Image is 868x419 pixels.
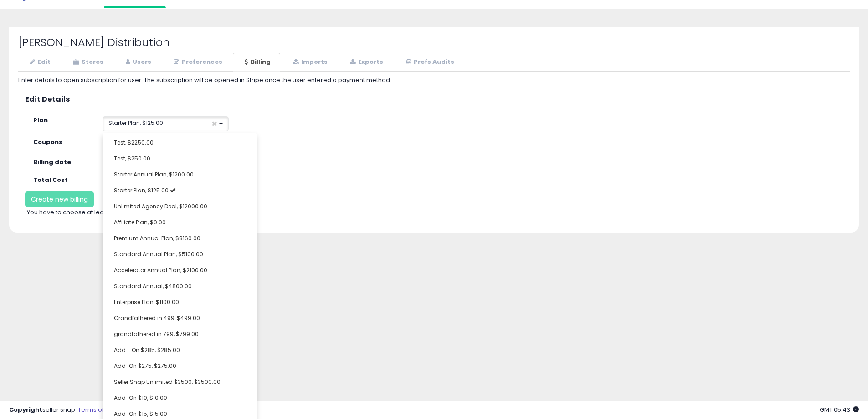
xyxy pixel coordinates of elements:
button: Starter Plan, $125.00 × [103,116,229,131]
a: Edit [18,53,60,72]
span: Enterprise Plan, $1100.00 [114,298,179,306]
div: Enter details to open subscription for user. The subscription will be opened in Stripe once the u... [18,76,850,85]
a: Prefs Audits [394,53,464,72]
span: Standard Annual, $4800.00 [114,282,192,290]
div: 125 USD per month [96,176,303,185]
h3: Edit Details [25,95,843,103]
span: Test, $2250.00 [114,139,154,146]
span: Add-On $275, $275.00 [114,362,176,370]
span: Accelerator Annual Plan, $2100.00 [114,266,207,274]
a: Imports [281,53,337,72]
span: Add-On $15, $15.00 [114,410,167,418]
span: 2025-10-14 05:43 GMT [820,405,859,414]
span: Starter Plan, $125.00 [114,186,169,194]
strong: Billing date [33,158,71,166]
span: Test, $250.00 [114,155,150,162]
span: grandfathered in 799, $799.00 [114,330,199,338]
span: Grandfathered in 499, $499.00 [114,314,200,322]
strong: Plan [33,116,48,124]
h2: [PERSON_NAME] Distribution [18,36,850,48]
strong: Copyright [9,405,42,414]
span: Add-On $10, $10.00 [114,394,167,402]
div: You have to choose at least one plan and a billing date. [20,208,231,217]
span: Add - On $285, $285.00 [114,346,180,354]
a: Preferences [162,53,232,72]
a: Terms of Use [78,405,117,414]
span: Starter Annual Plan, $1200.00 [114,171,194,178]
span: Starter Plan, $125.00 [108,119,163,127]
a: Billing [233,53,280,72]
a: Stores [61,53,113,72]
a: Exports [338,53,393,72]
div: seller snap | | [9,406,158,414]
strong: Coupons [33,138,62,146]
span: Unlimited Agency Deal, $12000.00 [114,202,207,210]
a: Users [114,53,161,72]
span: Premium Annual Plan, $8160.00 [114,234,200,242]
span: Standard Annual Plan, $5100.00 [114,250,203,258]
strong: Total Cost [33,176,68,184]
button: Create new billing [25,191,94,207]
span: Affiliate Plan, $0.00 [114,218,166,226]
span: × [211,119,217,129]
span: Seller Snap Unlimited $3500, $3500.00 [114,378,221,386]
